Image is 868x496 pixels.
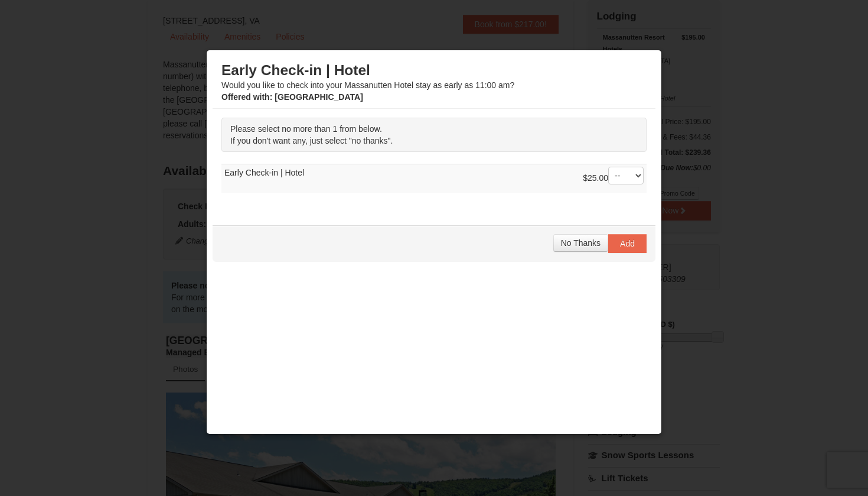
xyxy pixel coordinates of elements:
h3: Early Check-in | Hotel [221,61,647,79]
strong: : [GEOGRAPHIC_DATA] [221,92,363,102]
span: If you don't want any, just select "no thanks". [230,136,393,145]
button: No Thanks [553,234,608,252]
span: Offered with [221,92,270,102]
td: Early Check-in | Hotel [221,164,647,193]
span: No Thanks [561,238,601,248]
span: Please select no more than 1 from below. [230,124,382,134]
span: Add [620,239,635,248]
div: $25.00 [583,167,644,190]
button: Add [608,234,647,253]
div: Would you like to check into your Massanutten Hotel stay as early as 11:00 am? [221,61,647,103]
